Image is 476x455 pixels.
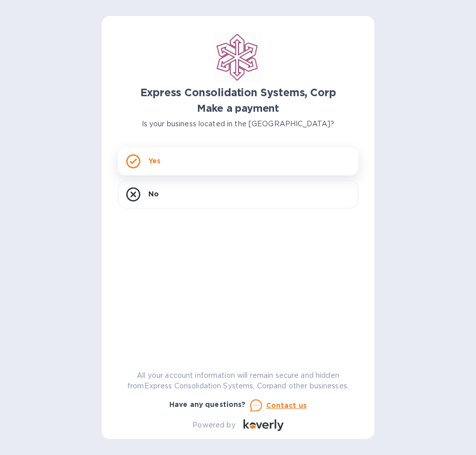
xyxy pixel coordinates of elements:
b: Have any questions? [169,400,246,408]
p: Powered by [192,420,235,430]
p: Is your business located in the [GEOGRAPHIC_DATA]? [118,119,358,129]
p: Yes [148,156,160,166]
h1: Make a payment [118,103,358,114]
u: Contact us [266,401,307,409]
p: All your account information will remain secure and hidden from Express Consolidation Systems, Co... [118,370,358,391]
p: No [148,189,159,199]
b: Express Consolidation Systems, Corp [140,86,336,99]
